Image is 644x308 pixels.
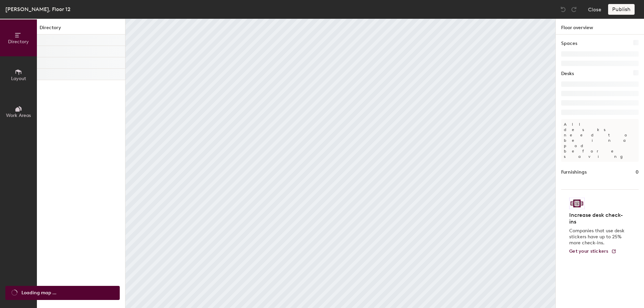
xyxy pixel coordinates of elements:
[569,249,616,254] a: Get your stickers
[561,169,587,176] h1: Furnishings
[11,76,26,81] span: Layout
[556,19,644,35] h1: Floor overview
[561,119,639,162] p: All desks need to be in a pod before saving
[588,4,601,15] button: Close
[6,113,31,118] span: Work Areas
[561,70,574,77] h1: Desks
[8,39,29,45] span: Directory
[125,19,555,308] canvas: Map
[571,6,577,13] img: Redo
[561,40,577,47] h1: Spaces
[569,228,627,246] p: Companies that use desk stickers have up to 25% more check-ins.
[560,6,567,13] img: Undo
[569,198,585,209] img: Sticker logo
[5,5,70,13] div: [PERSON_NAME], Floor 12
[636,169,639,176] h1: 0
[21,289,56,297] span: Loading map ...
[37,24,125,35] h1: Directory
[569,212,627,225] h4: Increase desk check-ins
[569,248,608,254] span: Get your stickers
